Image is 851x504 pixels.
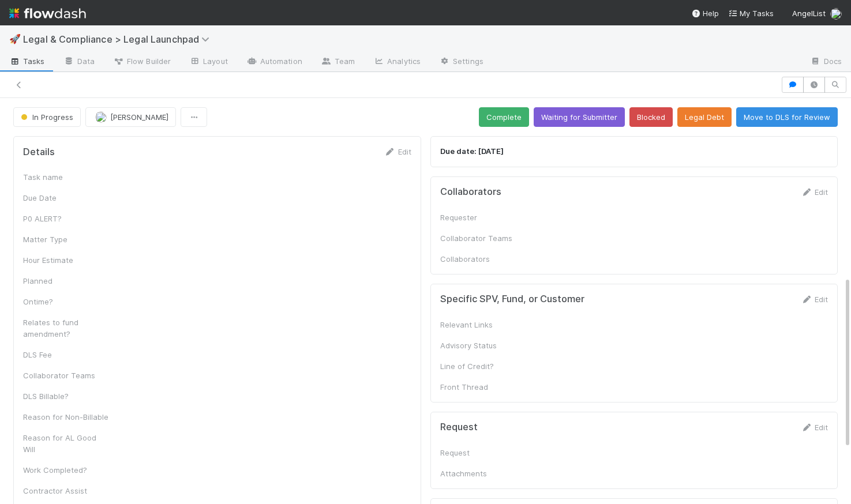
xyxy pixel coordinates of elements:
div: Work Completed? [23,464,110,476]
span: Legal & Compliance > Legal Launchpad [23,33,215,45]
button: Blocked [629,107,673,127]
span: Flow Builder [113,55,171,67]
div: Front Thread [440,381,527,393]
a: Team [312,53,364,72]
a: Automation [237,53,312,72]
span: [PERSON_NAME] [110,112,168,122]
button: Complete [479,107,529,127]
button: Waiting for Submitter [534,107,625,127]
div: Planned [23,275,110,287]
div: Request [440,447,527,458]
div: Reason for AL Good Will [23,432,110,455]
span: My Tasks [728,9,774,18]
div: Ontime? [23,296,110,307]
div: Attachments [440,468,527,479]
a: Flow Builder [104,53,180,72]
a: My Tasks [728,7,774,19]
h5: Collaborators [440,186,501,198]
h5: Request [440,422,478,433]
div: Line of Credit? [440,360,527,372]
button: Move to DLS for Review [736,107,838,127]
span: AngelList [792,9,826,18]
a: Edit [801,187,828,197]
div: DLS Billable? [23,390,110,402]
div: Task name [23,171,110,183]
div: DLS Fee [23,349,110,360]
a: Analytics [364,53,430,72]
a: Docs [801,53,851,72]
img: avatar_6811aa62-070e-4b0a-ab85-15874fb457a1.png [830,8,842,20]
div: Requester [440,212,527,223]
img: avatar_b5be9b1b-4537-4870-b8e7-50cc2287641b.png [95,111,107,123]
div: Collaborators [440,253,527,265]
button: [PERSON_NAME] [85,107,176,127]
div: Matter Type [23,234,110,245]
div: Hour Estimate [23,254,110,266]
a: Data [54,53,104,72]
h5: Specific SPV, Fund, or Customer [440,294,584,305]
a: Edit [384,147,411,156]
div: Help [691,7,719,19]
a: Layout [180,53,237,72]
div: Collaborator Teams [23,370,110,381]
a: Settings [430,53,493,72]
a: Edit [801,295,828,304]
strong: Due date: [DATE] [440,146,504,156]
div: Advisory Status [440,340,527,351]
img: logo-inverted-e16ddd16eac7371096b0.svg [9,3,86,23]
div: Reason for Non-Billable [23,411,110,423]
button: In Progress [13,107,81,127]
span: In Progress [18,112,73,122]
h5: Details [23,146,55,158]
div: Relates to fund amendment? [23,317,110,340]
div: Due Date [23,192,110,204]
span: Tasks [9,55,45,67]
button: Legal Debt [677,107,732,127]
span: 🚀 [9,34,21,44]
div: P0 ALERT? [23,213,110,224]
div: Contractor Assist [23,485,110,497]
div: Relevant Links [440,319,527,330]
a: Edit [801,423,828,432]
div: Collaborator Teams [440,232,527,244]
